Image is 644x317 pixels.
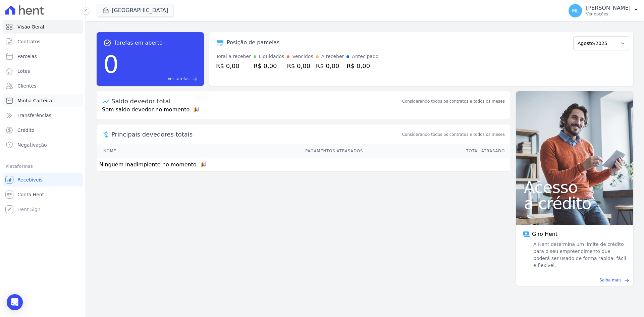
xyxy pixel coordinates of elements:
span: Transferências [17,112,51,119]
span: Conta Hent [17,191,44,198]
a: Parcelas [3,50,83,63]
span: east [624,278,629,283]
a: Crédito [3,123,83,137]
button: [GEOGRAPHIC_DATA] [97,4,174,17]
span: east [192,76,197,82]
div: 0 [103,47,119,82]
span: Visão Geral [17,23,44,30]
a: Visão Geral [3,20,83,34]
span: Acesso [524,179,625,195]
div: R$ 0,00 [287,61,313,70]
a: Minha Carteira [3,94,83,107]
p: Sem saldo devedor no momento. 🎉 [97,106,510,119]
div: A receber [321,53,344,60]
a: Lotes [3,64,83,78]
a: Negativação [3,138,83,152]
div: Open Intercom Messenger [7,294,23,310]
div: Total a receber [216,53,251,60]
div: Antecipado [352,53,378,60]
span: Crédito [17,127,35,134]
div: Liquidados [259,53,284,60]
span: Ver tarefas [168,76,190,82]
td: Ninguém inadimplente no momento. 🎉 [97,158,510,172]
a: Ver tarefas east [121,76,197,82]
span: Saiba mais [599,277,622,283]
span: Minha Carteira [17,97,52,104]
span: Principais devedores totais [111,130,401,139]
th: Nome [97,144,170,158]
div: Vencidos [292,53,313,60]
span: task_alt [103,39,111,47]
span: A Hent determina um limite de crédito para o seu empreendimento que poderá ser usado de forma ráp... [532,241,627,269]
div: R$ 0,00 [216,61,251,70]
a: Saiba mais east [520,277,629,283]
span: a crédito [524,195,625,211]
th: Pagamentos Atrasados [170,144,363,158]
div: R$ 0,00 [316,61,344,70]
span: Contratos [17,38,40,45]
div: R$ 0,00 [346,61,378,70]
span: Giro Hent [532,230,557,238]
a: Conta Hent [3,188,83,201]
a: Contratos [3,35,83,48]
span: Recebíveis [17,176,43,183]
span: ML [572,8,579,13]
span: Negativação [17,142,47,148]
span: Tarefas em aberto [114,39,163,47]
a: Transferências [3,109,83,122]
p: Ver opções [586,11,631,17]
th: Total Atrasado [363,144,510,158]
button: ML [PERSON_NAME] Ver opções [563,1,644,20]
div: R$ 0,00 [254,61,284,70]
div: Saldo devedor total [111,97,401,106]
div: Posição de parcelas [227,39,280,47]
a: Clientes [3,79,83,93]
span: Considerando todos os contratos e todos os meses [402,131,505,138]
div: Plataformas [5,162,80,170]
p: [PERSON_NAME] [586,5,631,11]
span: Clientes [17,83,36,89]
div: Considerando todos os contratos e todos os meses [402,98,505,104]
span: Parcelas [17,53,37,60]
span: Lotes [17,68,30,74]
a: Recebíveis [3,173,83,187]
